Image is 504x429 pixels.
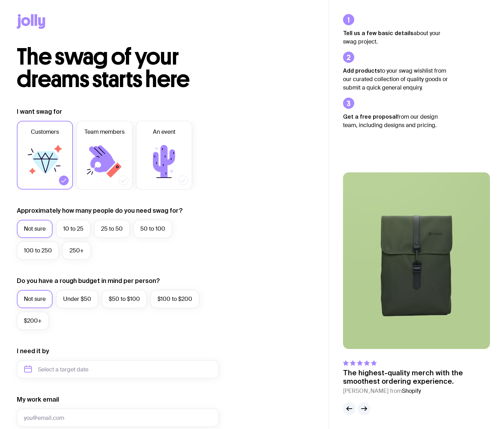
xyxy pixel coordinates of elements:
label: $50 to $100 [102,290,147,308]
input: you@email.com [17,409,219,427]
label: $200+ [17,312,49,330]
span: An event [153,128,175,136]
label: Do you have a rough budget in mind per person? [17,277,160,285]
label: I need it by [17,347,49,355]
span: Customers [31,128,59,136]
label: Under $50 [56,290,98,308]
input: Select a target date [17,360,219,378]
label: I want swag for [17,107,62,116]
label: Not sure [17,220,53,238]
strong: Add products [343,67,380,74]
span: Shopify [402,387,421,395]
strong: Get a free proposal [343,113,397,120]
p: about your swag project. [343,29,448,46]
strong: Tell us a few basic details [343,30,414,36]
span: Team members [85,128,125,136]
label: Not sure [17,290,53,308]
label: 250+ [62,242,91,260]
cite: [PERSON_NAME] from [343,387,490,395]
label: 25 to 50 [94,220,130,238]
label: My work email [17,395,59,404]
label: 50 to 100 [133,220,172,238]
span: The swag of your dreams starts here [17,43,190,93]
p: to your swag wishlist from our curated collection of quality goods or submit a quick general enqu... [343,66,448,92]
label: Approximately how many people do you need swag for? [17,206,183,215]
label: 100 to 250 [17,242,59,260]
p: from our design team, including designs and pricing. [343,112,448,130]
label: $100 to $200 [150,290,199,308]
p: The highest-quality merch with the smoothest ordering experience. [343,369,490,385]
label: 10 to 25 [56,220,90,238]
